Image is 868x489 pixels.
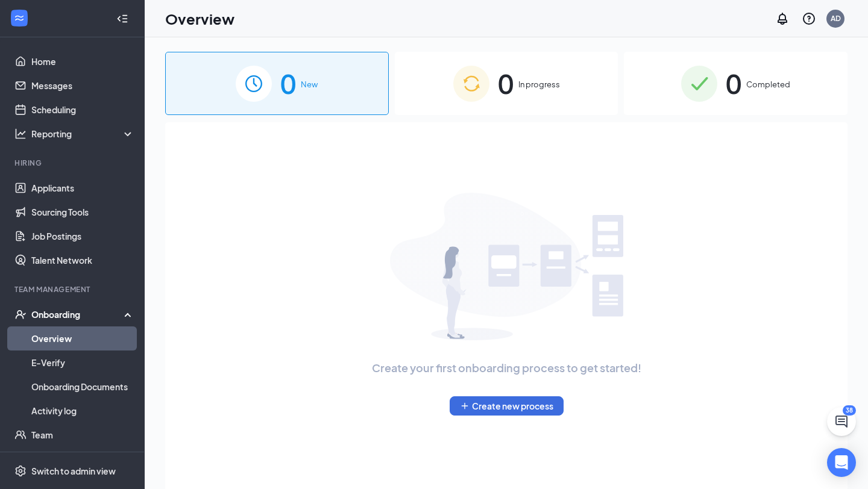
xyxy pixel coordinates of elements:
button: PlusCreate new process [450,396,564,416]
div: 38 [843,405,856,416]
svg: Plus [460,401,470,411]
span: 0 [726,63,741,104]
a: Onboarding Documents [31,375,134,399]
a: Job Postings [31,224,134,248]
a: Home [31,49,134,73]
span: Create your first onboarding process to get started! [372,360,641,376]
svg: Analysis [14,128,27,140]
svg: ChatActive [834,414,849,429]
div: Team Management [14,284,132,294]
a: Overview [31,326,134,350]
div: Open Intercom Messenger [827,448,856,477]
a: DocumentsCrown [31,447,134,471]
a: Team [31,423,134,447]
button: ChatActive [827,407,856,436]
a: Scheduling [31,98,134,122]
a: Sourcing Tools [31,200,134,224]
svg: QuestionInfo [802,11,816,26]
a: E-Verify [31,350,134,375]
span: 0 [498,63,514,104]
div: AD [831,13,841,23]
a: Activity log [31,399,134,423]
a: Talent Network [31,248,134,272]
a: Applicants [31,176,134,200]
svg: WorkstreamLogo [13,12,25,24]
svg: UserCheck [14,308,27,320]
div: Onboarding [31,308,124,320]
svg: Settings [14,465,27,477]
h1: Overview [165,8,234,29]
span: Completed [746,78,790,90]
a: Messages [31,73,134,98]
div: Hiring [14,158,132,168]
span: New [301,78,318,90]
div: Switch to admin view [31,465,116,477]
span: In progress [518,78,560,90]
span: 0 [280,63,296,104]
svg: Notifications [775,11,790,26]
div: Reporting [31,128,135,140]
svg: Collapse [116,13,128,25]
